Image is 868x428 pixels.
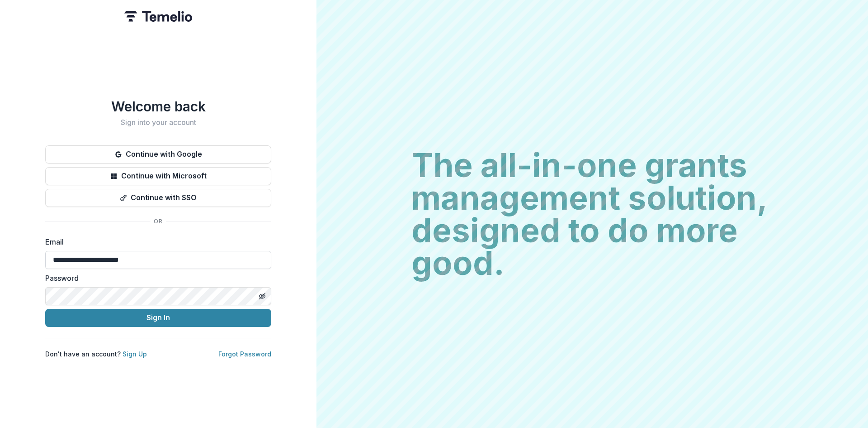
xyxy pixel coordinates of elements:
h1: Welcome back [45,98,271,115]
button: Continue with Microsoft [45,167,271,185]
button: Continue with SSO [45,189,271,207]
button: Toggle password visibility [255,289,269,303]
p: Don't have an account? [45,349,147,359]
a: Sign Up [123,350,147,358]
a: Forgot Password [218,350,271,358]
h2: Sign into your account [45,118,271,127]
label: Password [45,273,266,284]
label: Email [45,236,266,247]
img: Temelio [124,11,192,22]
button: Sign In [45,309,271,327]
button: Continue with Google [45,145,271,164]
